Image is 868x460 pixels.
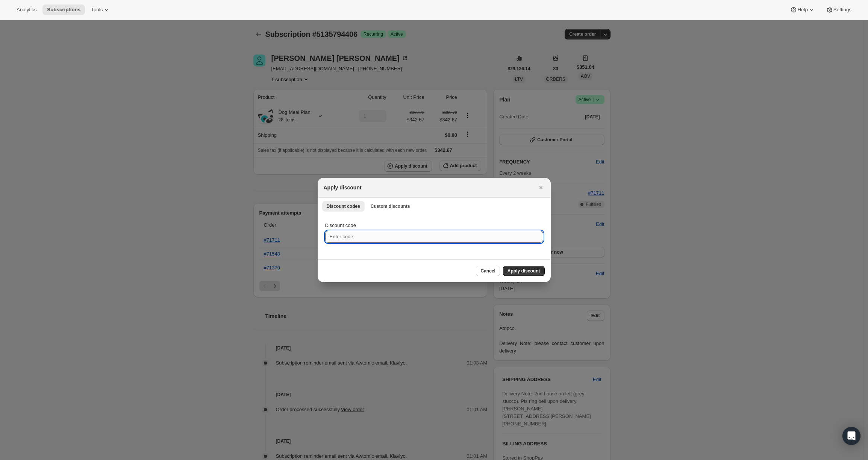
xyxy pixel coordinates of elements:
div: Open Intercom Messenger [842,427,860,445]
button: Apply discount [503,266,545,276]
span: Custom discounts [371,203,410,209]
span: Apply discount [507,268,540,274]
span: Subscriptions [47,7,80,13]
button: Cancel [476,266,500,276]
span: Analytics [17,7,36,13]
button: Tools [86,5,115,15]
button: Settings [821,5,856,15]
span: Discount codes [327,203,360,209]
span: Help [797,7,807,13]
button: Help [785,5,820,15]
div: Discount codes [318,214,551,259]
span: Settings [833,7,851,13]
span: Cancel [480,268,495,274]
button: Subscriptions [42,5,85,15]
button: Discount codes [322,201,365,212]
button: Custom discounts [366,201,415,212]
span: Tools [91,7,103,13]
h2: Apply discount [324,184,362,191]
button: Analytics [12,5,41,15]
span: Discount code [325,222,356,228]
input: Enter code [325,231,543,243]
button: Close [536,182,546,193]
